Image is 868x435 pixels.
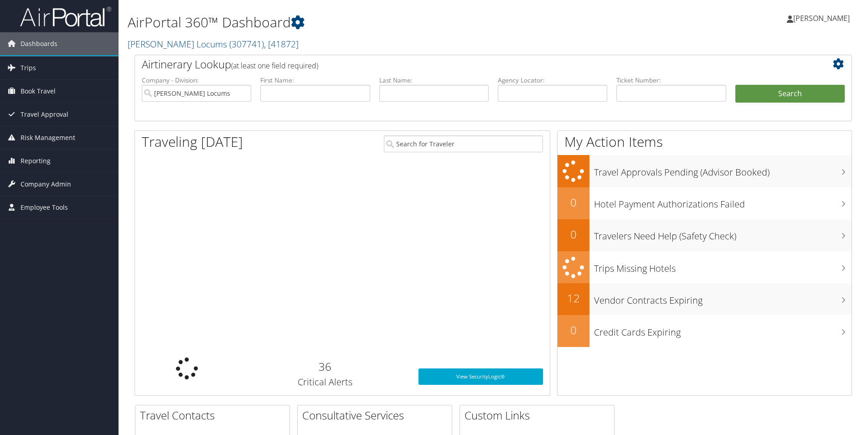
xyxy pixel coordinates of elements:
[793,13,850,23] span: [PERSON_NAME]
[498,76,607,85] label: Agency Locator:
[21,150,51,172] span: Reporting
[21,173,71,196] span: Company Admin
[558,283,852,315] a: 12Vendor Contracts Expiring
[787,5,859,32] a: [PERSON_NAME]
[465,408,614,423] h2: Custom Links
[594,161,852,179] h3: Travel Approvals Pending (Advisor Booked)
[264,38,299,50] span: , [ 41872 ]
[594,258,852,275] h3: Trips Missing Hotels
[594,193,852,211] h3: Hotel Payment Authorizations Failed
[142,76,251,85] label: Company - Division:
[418,368,543,385] a: View SecurityLogic®
[229,38,264,50] span: ( 307741 )
[379,76,489,85] label: Last Name:
[231,61,318,71] span: (at least one field required)
[558,290,589,306] h2: 12
[128,38,299,50] a: [PERSON_NAME] Locums
[128,13,615,32] h1: AirPortal 360™ Dashboard
[142,57,785,72] h2: Airtinerary Lookup
[558,251,852,284] a: Trips Missing Hotels
[302,408,452,423] h2: Consultative Services
[558,227,589,242] h2: 0
[384,135,543,152] input: Search for Traveler
[20,6,111,27] img: airportal-logo.png
[142,132,243,151] h1: Traveling [DATE]
[558,132,852,151] h1: My Action Items
[616,76,726,85] label: Ticket Number:
[245,359,404,374] h2: 36
[260,76,370,85] label: First Name:
[21,80,56,103] span: Book Travel
[21,196,68,219] span: Employee Tools
[140,408,289,423] h2: Travel Contacts
[21,57,36,79] span: Trips
[558,195,589,210] h2: 0
[594,225,852,243] h3: Travelers Need Help (Safety Check)
[735,85,845,103] button: Search
[558,155,852,187] a: Travel Approvals Pending (Advisor Booked)
[245,376,404,388] h3: Critical Alerts
[21,32,57,55] span: Dashboards
[558,322,589,338] h2: 0
[558,315,852,347] a: 0Credit Cards Expiring
[594,290,852,307] h3: Vendor Contracts Expiring
[594,321,852,339] h3: Credit Cards Expiring
[21,126,75,149] span: Risk Management
[558,187,852,219] a: 0Hotel Payment Authorizations Failed
[21,103,68,126] span: Travel Approval
[558,219,852,251] a: 0Travelers Need Help (Safety Check)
